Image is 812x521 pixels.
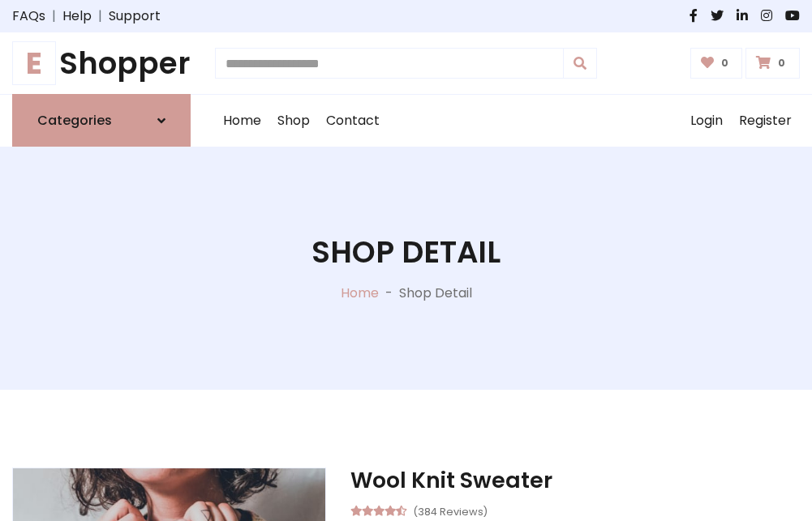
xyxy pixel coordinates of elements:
[12,6,45,26] a: FAQs
[690,48,743,79] a: 0
[269,95,318,147] a: Shop
[311,234,501,270] h1: Shop Detail
[341,284,379,302] a: Home
[731,95,800,147] a: Register
[37,113,112,128] h6: Categories
[12,41,56,85] span: E
[92,6,109,26] span: |
[12,45,191,81] a: EShopper
[109,6,161,26] a: Support
[318,95,388,147] a: Contact
[413,501,488,520] small: (384 Reviews)
[399,284,472,303] p: Shop Detail
[717,56,733,70] span: 0
[682,95,731,147] a: Login
[45,6,62,26] span: |
[12,94,191,147] a: Categories
[215,95,269,147] a: Home
[774,56,789,70] span: 0
[745,48,800,79] a: 0
[62,6,92,26] a: Help
[350,468,800,493] h3: Wool Knit Sweater
[12,45,191,81] h1: Shopper
[379,284,399,303] p: -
